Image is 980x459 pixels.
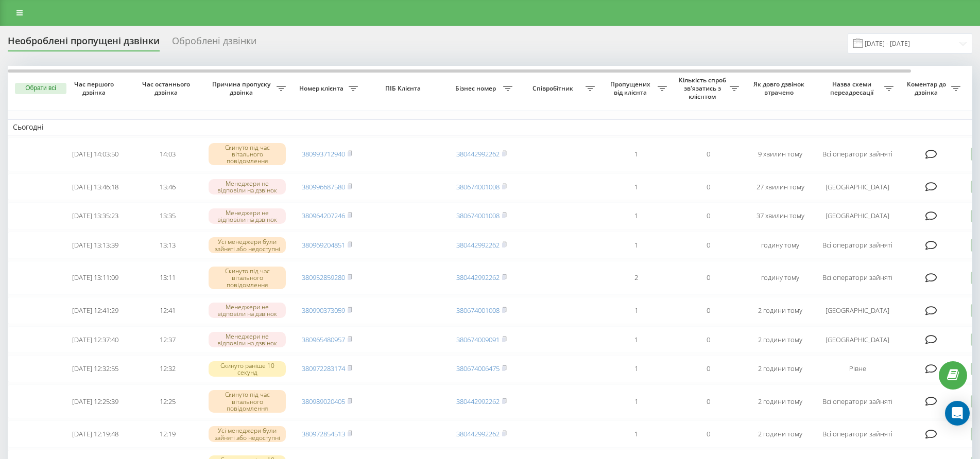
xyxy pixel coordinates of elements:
[131,384,203,418] td: 12:25
[456,429,500,438] a: 380442992262
[672,326,744,354] td: 0
[456,335,500,344] a: 380674009091
[131,137,203,171] td: 14:03
[456,364,500,373] a: 380674006475
[209,303,286,318] div: Менеджери не відповіли на дзвінок
[131,202,203,229] td: 13:35
[816,420,899,448] td: Всі оператори зайняті
[821,80,884,96] span: Назва схеми переадресації
[209,267,286,289] div: Скинуто під час вітального повідомлення
[59,326,131,354] td: [DATE] 12:37:40
[816,173,899,201] td: [GEOGRAPHIC_DATA]
[600,326,672,354] td: 1
[131,420,203,448] td: 12:19
[752,80,808,96] span: Як довго дзвінок втрачено
[456,211,500,220] a: 380674001008
[523,84,586,93] span: Співробітник
[67,80,123,96] span: Час першого дзвінка
[302,364,345,373] a: 380972283174
[15,83,66,94] button: Обрати всі
[456,149,500,158] a: 380442992262
[302,149,345,158] a: 380993712940
[600,355,672,382] td: 1
[600,261,672,295] td: 2
[209,361,286,377] div: Скинуто раніше 10 секунд
[816,297,899,324] td: [GEOGRAPHIC_DATA]
[59,384,131,418] td: [DATE] 12:25:39
[372,84,437,93] span: ПІБ Клієнта
[302,182,345,191] a: 380996687580
[672,202,744,229] td: 0
[816,232,899,259] td: Всі оператори зайняті
[131,355,203,382] td: 12:32
[59,261,131,295] td: [DATE] 13:11:09
[672,355,744,382] td: 0
[816,326,899,354] td: [GEOGRAPHIC_DATA]
[672,420,744,448] td: 0
[605,80,658,96] span: Пропущених від клієнта
[904,80,951,96] span: Коментар до дзвінка
[744,355,816,382] td: 2 години тому
[816,137,899,171] td: Всі оператори зайняті
[59,420,131,448] td: [DATE] 12:19:48
[456,273,500,282] a: 380442992262
[131,297,203,324] td: 12:41
[600,384,672,418] td: 1
[209,390,286,413] div: Скинуто під час вітального повідомлення
[672,232,744,259] td: 0
[209,80,277,96] span: Причина пропуску дзвінка
[744,173,816,201] td: 27 хвилин тому
[209,426,286,442] div: Усі менеджери були зайняті або недоступні
[209,237,286,253] div: Усі менеджери були зайняті або недоступні
[172,36,256,51] div: Оброблені дзвінки
[744,232,816,259] td: годину тому
[59,297,131,324] td: [DATE] 12:41:29
[59,355,131,382] td: [DATE] 12:32:55
[209,143,286,166] div: Скинуто під час вітального повідомлення
[600,297,672,324] td: 1
[209,208,286,224] div: Менеджери не відповіли на дзвінок
[59,232,131,259] td: [DATE] 13:13:39
[600,173,672,201] td: 1
[302,397,345,406] a: 380989020405
[600,232,672,259] td: 1
[451,84,503,93] span: Бізнес номер
[209,332,286,347] div: Менеджери не відповіли на дзвінок
[744,202,816,229] td: 37 хвилин тому
[302,240,345,250] a: 380969204851
[744,384,816,418] td: 2 години тому
[296,84,349,93] span: Номер клієнта
[209,179,286,195] div: Менеджери не відповіли на дзвінок
[816,355,899,382] td: Рівне
[456,397,500,406] a: 380442992262
[816,202,899,229] td: [GEOGRAPHIC_DATA]
[302,429,345,438] a: 380972854513
[302,211,345,220] a: 380964207246
[131,326,203,354] td: 12:37
[600,137,672,171] td: 1
[672,173,744,201] td: 0
[677,76,730,100] span: Кількість спроб зв'язатись з клієнтом
[672,261,744,295] td: 0
[456,240,500,250] a: 380442992262
[456,182,500,191] a: 380674001008
[816,384,899,418] td: Всі оператори зайняті
[744,137,816,171] td: 9 хвилин тому
[600,420,672,448] td: 1
[302,335,345,344] a: 380965480957
[672,384,744,418] td: 0
[672,137,744,171] td: 0
[8,36,160,51] div: Необроблені пропущені дзвінки
[456,306,500,315] a: 380674001008
[140,80,195,96] span: Час останнього дзвінка
[302,306,345,315] a: 380990373059
[131,173,203,201] td: 13:46
[131,232,203,259] td: 13:13
[59,137,131,171] td: [DATE] 14:03:50
[945,401,970,426] div: Open Intercom Messenger
[816,261,899,295] td: Всі оператори зайняті
[672,297,744,324] td: 0
[744,297,816,324] td: 2 години тому
[600,202,672,229] td: 1
[302,273,345,282] a: 380952859280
